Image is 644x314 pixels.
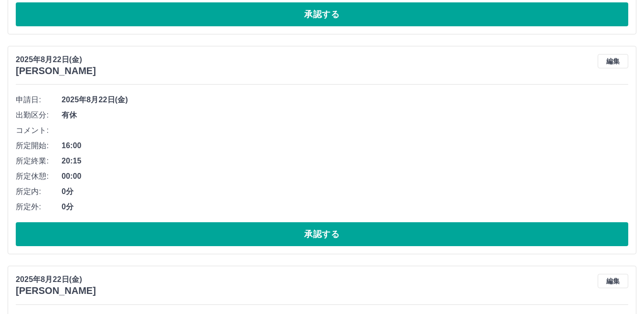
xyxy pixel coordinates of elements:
button: 承認する [16,222,628,246]
span: 0分 [62,201,628,213]
button: 承認する [16,2,628,26]
button: 編集 [598,54,628,68]
span: コメント: [16,125,62,136]
h3: [PERSON_NAME] [16,285,96,296]
span: 所定内: [16,186,62,197]
span: 0分 [62,186,628,197]
span: 所定終業: [16,155,62,167]
span: 所定開始: [16,140,62,152]
button: 編集 [598,274,628,288]
h3: [PERSON_NAME] [16,65,96,76]
span: 申請日: [16,94,62,106]
p: 2025年8月22日(金) [16,274,96,285]
span: 所定休憩: [16,171,62,182]
span: 00:00 [62,171,628,182]
span: 16:00 [62,140,628,152]
span: 出勤区分: [16,109,62,121]
span: 2025年8月22日(金) [62,94,628,106]
span: 20:15 [62,155,628,167]
p: 2025年8月22日(金) [16,54,96,65]
span: 所定外: [16,201,62,213]
span: 有休 [62,109,628,121]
